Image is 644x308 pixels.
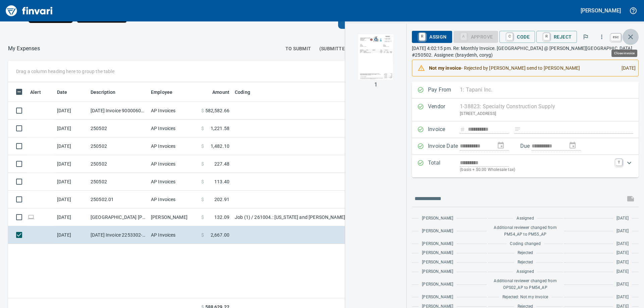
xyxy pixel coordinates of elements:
[204,88,229,96] span: Amount
[506,33,513,40] a: C
[88,173,148,191] td: 250502
[211,232,229,238] span: 2,667.00
[201,107,204,114] span: $
[616,259,629,266] span: [DATE]
[542,31,572,43] span: Reject
[54,173,88,191] td: [DATE]
[460,167,611,173] p: (basis + $0.00 Wholesale tax)
[148,137,199,155] td: AP Invoices
[517,215,534,222] span: Assigned
[422,281,453,288] span: [PERSON_NAME]
[211,143,229,149] span: 1,482.10
[235,88,259,96] span: Coding
[201,214,204,221] span: $
[30,88,50,96] span: Alert
[417,31,446,43] span: Assign
[579,5,623,16] button: [PERSON_NAME]
[88,120,148,137] td: 250502
[148,102,199,120] td: AP Invoices
[88,191,148,208] td: 250502.01
[616,294,629,301] span: [DATE]
[412,45,639,58] p: [DATE] 4:02:15 pm. Re: Monthly Invoice. [GEOGRAPHIC_DATA] @ [PERSON_NAME][GEOGRAPHIC_DATA] #25050...
[502,294,548,301] span: Rejected: Not my invoice
[616,268,629,275] span: [DATE]
[201,125,204,132] span: $
[201,143,204,149] span: $
[54,155,88,173] td: [DATE]
[285,45,311,53] span: To Submit
[212,88,229,96] span: Amount
[422,259,453,266] span: [PERSON_NAME]
[201,232,204,238] span: $
[428,159,460,173] p: Total
[412,31,452,43] button: RAssign
[211,125,229,132] span: 1,221.58
[57,88,76,96] span: Date
[581,7,621,14] h5: [PERSON_NAME]
[419,33,425,40] a: R
[616,62,636,74] div: [DATE]
[353,34,398,80] img: Page 1
[54,120,88,137] td: [DATE]
[91,88,116,96] span: Description
[8,45,40,53] nav: breadcrumb
[429,65,461,71] strong: Not my invoice
[422,241,453,247] span: [PERSON_NAME]
[412,155,639,177] div: Expand
[510,241,540,247] span: Coding changed
[374,81,377,89] p: 1
[615,159,622,166] a: T
[214,214,229,221] span: 132.09
[54,102,88,120] td: [DATE]
[214,178,229,185] span: 113.40
[201,196,204,203] span: $
[148,120,199,137] td: AP Invoices
[429,62,616,74] div: - Rejected by [PERSON_NAME] send to [PERSON_NAME]
[88,155,148,173] td: 250502
[201,178,204,185] span: $
[54,226,88,244] td: [DATE]
[232,208,400,226] td: Job (1) / 261004.: [US_STATE] and [PERSON_NAME] Grading / 10. .: Trucking/Aggregate for OK / 5: O...
[422,294,453,301] span: [PERSON_NAME]
[88,208,148,226] td: [GEOGRAPHIC_DATA] [PERSON_NAME] ID
[88,102,148,120] td: [DATE] Invoice 9000060917 from Oldcastle Precast Inc. (1-11232)
[148,155,199,173] td: AP Invoices
[594,29,609,44] button: More
[499,31,535,43] button: CCode
[453,34,498,39] div: Coding Required
[148,173,199,191] td: AP Invoices
[319,45,350,53] span: (Submitted)
[88,226,148,244] td: [DATE] Invoice 2253302-IN from Specialty Construction Supply (1-38823)
[54,208,88,226] td: [DATE]
[54,137,88,155] td: [DATE]
[91,88,124,96] span: Description
[30,88,41,96] span: Alert
[88,137,148,155] td: 250502
[491,225,559,238] span: Additional reviewer changed from PM54_AP to PM55_AP
[616,241,629,247] span: [DATE]
[151,88,172,96] span: Employee
[148,208,199,226] td: [PERSON_NAME]
[422,268,453,275] span: [PERSON_NAME]
[54,191,88,208] td: [DATE]
[28,215,35,219] span: Online transaction
[518,259,533,266] span: Rejected
[235,88,250,96] span: Coding
[57,88,67,96] span: Date
[578,29,593,44] button: Flag
[4,3,54,19] img: Finvari
[518,250,533,256] span: Rejected
[201,161,204,167] span: $
[422,250,453,256] span: [PERSON_NAME]
[623,191,639,207] span: This records your message into the invoice and notifies anyone mentioned
[422,228,453,235] span: [PERSON_NAME]
[214,196,229,203] span: 202.91
[16,68,114,75] p: Drag a column heading here to group the table
[616,281,629,288] span: [DATE]
[148,191,199,208] td: AP Invoices
[422,215,453,222] span: [PERSON_NAME]
[8,45,40,53] p: My Expenses
[148,226,199,244] td: AP Invoices
[616,228,629,235] span: [DATE]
